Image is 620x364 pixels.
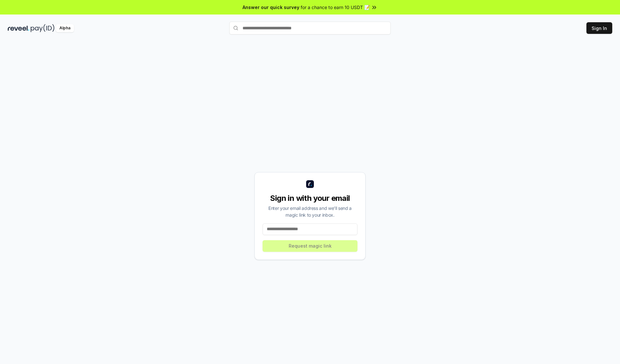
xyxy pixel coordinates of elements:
span: for a chance to earn 10 USDT 📝 [301,4,370,11]
img: logo_small [306,180,314,188]
div: Sign in with your email [263,193,357,203]
img: pay_id [31,24,55,32]
img: reveel_dark [8,24,29,32]
span: Answer our quick survey [243,4,299,11]
div: Alpha [56,24,74,32]
div: Enter your email address and we’ll send a magic link to your inbox. [263,205,357,218]
button: Sign In [586,22,612,34]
